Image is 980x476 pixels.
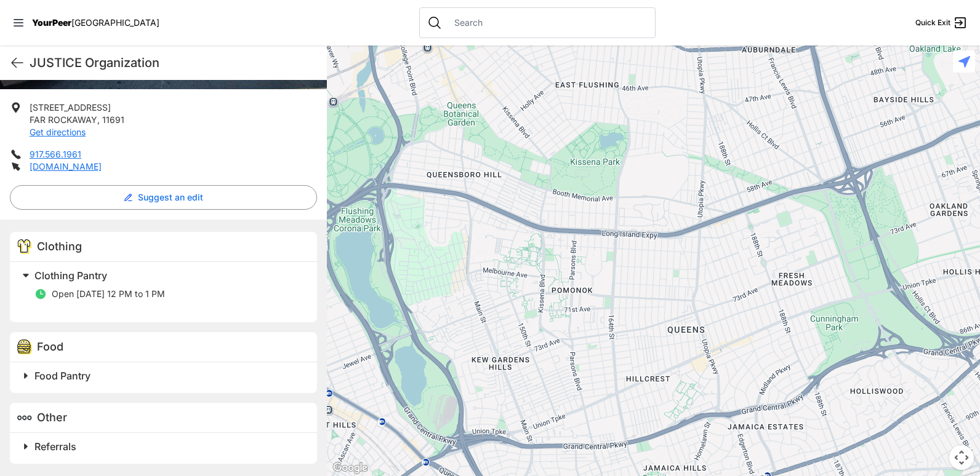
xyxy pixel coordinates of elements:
a: 917.566.1961 [30,149,81,159]
a: Quick Exit [915,15,968,30]
span: FAR ROCKAWAY [30,114,97,125]
button: Map camera controls [949,445,974,470]
span: 11691 [102,114,124,125]
input: Search [447,17,648,29]
span: YourPeer [32,17,71,28]
a: Get directions [30,127,86,137]
button: Suggest an edit [10,185,317,210]
span: Quick Exit [915,18,950,28]
span: Food [37,340,63,353]
a: Open this area in Google Maps (opens a new window) [330,460,371,476]
img: Google [330,460,371,476]
span: Clothing [37,240,82,253]
span: Suggest an edit [138,191,203,204]
span: Other [37,411,67,424]
span: [GEOGRAPHIC_DATA] [71,17,159,28]
span: [STREET_ADDRESS] [30,102,111,113]
a: YourPeer[GEOGRAPHIC_DATA] [32,19,159,26]
h1: JUSTICE Organization [30,54,317,71]
a: [DOMAIN_NAME] [30,161,102,172]
span: Open [DATE] 12 PM to 1 PM [52,288,165,299]
span: Food Pantry [34,370,90,382]
span: Referrals [34,440,76,453]
span: Clothing Pantry [34,269,107,282]
span: , [97,114,100,125]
